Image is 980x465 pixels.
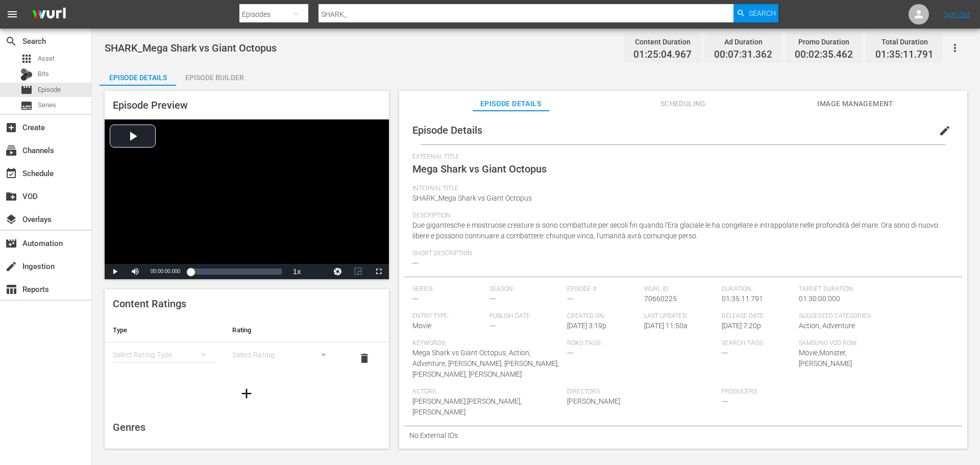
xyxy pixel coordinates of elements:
span: Genres [113,421,145,433]
span: Wurl ID: [644,285,717,293]
span: Duration: [722,285,794,293]
span: Roku Tags: [567,339,717,348]
div: Episode Details [100,65,176,90]
span: Entry Type: [412,312,485,321]
span: 01:30:00.000 [799,295,840,303]
span: --- [489,295,496,303]
span: Image Management [817,97,894,110]
span: Episode [38,85,61,95]
span: Directors [567,388,717,396]
span: Mega Shark vs Giant Octopus [412,163,547,175]
span: Episode [20,84,33,96]
span: 70660225 [644,295,677,303]
button: Jump To Time [328,264,348,279]
span: Series [20,100,33,112]
span: Ingestion [5,260,17,273]
span: SHARK_Mega Shark vs Giant Octopus [412,194,532,202]
span: Episode Preview [113,99,188,111]
span: Automation [5,237,17,250]
span: --- [412,259,419,267]
button: Search [733,4,778,22]
span: Episode Details [412,124,482,136]
th: Rating [224,318,344,342]
span: [DATE] 3:19p [567,322,606,330]
span: Target Duration: [799,285,948,293]
button: edit [933,118,957,143]
span: 01:25:04.967 [633,49,692,61]
span: Release Date: [722,312,794,321]
span: --- [567,349,573,357]
span: Created On: [567,312,640,321]
span: Scheduling [645,97,721,110]
span: delete [358,352,371,364]
span: --- [567,295,573,303]
span: Samsung VOD Row: [799,339,871,348]
span: menu [6,8,18,20]
span: --- [722,349,728,357]
span: VOD [5,190,17,203]
th: Type [105,318,224,342]
span: [PERSON_NAME],[PERSON_NAME],[PERSON_NAME] [412,397,522,416]
div: Progress Bar [190,268,281,275]
span: 00:00:00.000 [151,268,180,274]
button: Picture-in-Picture [348,264,369,279]
span: 01:35:11.791 [722,295,763,303]
span: SHARK_Mega Shark vs Giant Octopus [105,42,277,54]
div: Promo Duration [795,35,853,49]
span: Season: [489,285,562,293]
span: Series [38,100,56,110]
span: Mega Shark vs Giant Octopus, Action, Adventure, [PERSON_NAME], [PERSON_NAME], [PERSON_NAME], [PER... [412,349,559,378]
span: Overlays [5,213,17,226]
span: Short Description [412,250,949,258]
div: No External IDs [404,426,962,445]
span: [PERSON_NAME] [567,397,620,405]
span: Schedule [5,167,17,180]
button: delete [352,346,377,371]
span: Episode #: [567,285,640,293]
div: Bits [20,68,33,81]
div: Episode Builder [176,65,253,90]
span: [DATE] 11:50a [644,322,688,330]
div: Video Player [105,119,389,279]
span: Reports [5,283,17,296]
span: Channels [5,144,17,157]
span: 01:35:11.791 [875,49,934,61]
span: 00:07:31.362 [714,49,772,61]
span: Search [5,35,17,47]
button: Episode Details [100,65,176,86]
span: --- [412,295,419,303]
span: Search Tags: [722,339,794,348]
span: Movie [412,322,431,330]
span: Content Ratings [113,298,186,310]
span: Series: [412,285,485,293]
button: Episode Builder [176,65,253,86]
button: Mute [125,264,145,279]
span: Due gigantesche e mostruose creature si sono combattute per secoli fin quando l'Era glaciale le h... [412,221,938,240]
span: Last Updated: [644,312,717,321]
span: --- [489,322,496,330]
div: Total Duration [875,35,934,49]
span: Asset [20,53,33,65]
span: Internal Title [412,185,949,193]
button: Fullscreen [369,264,389,279]
span: External Title [412,153,949,161]
span: Asset [38,54,55,64]
span: Suggested Categories: [799,312,948,321]
div: Content Duration [633,35,692,49]
span: Actors [412,388,562,396]
span: Create [5,121,17,134]
span: Keywords: [412,339,562,348]
span: edit [939,125,951,137]
span: --- [722,397,728,405]
span: Producers [722,388,871,396]
div: Ad Duration [714,35,772,49]
img: ans4CAIJ8jUAAAAAAAAAAAAAAAAAAAAAAAAgQb4GAAAAAAAAAAAAAAAAAAAAAAAAJMjXAAAAAAAAAAAAAAAAAAAAAAAAgAT5G... [24,3,73,27]
span: Search [749,4,776,22]
button: Play [105,264,125,279]
span: 00:02:35.462 [795,49,853,61]
span: Publish Date: [489,312,562,321]
span: Action, Adventure [799,322,855,330]
a: Sign Out [944,10,970,18]
span: Bits [38,69,49,79]
span: Description [412,212,949,220]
